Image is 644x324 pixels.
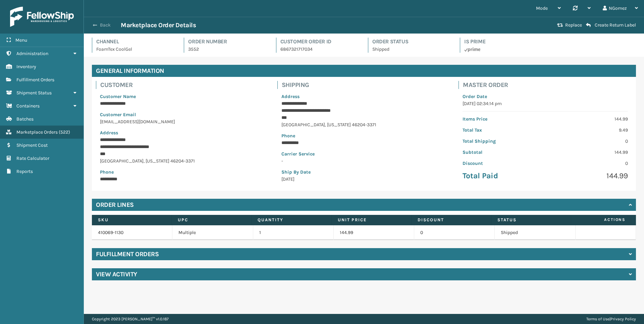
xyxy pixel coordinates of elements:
span: Mode [536,5,548,11]
a: Privacy Policy [610,317,636,321]
span: Inventory [16,64,36,70]
td: Multiple [172,225,253,240]
span: Menu [15,37,27,43]
p: Total Shipping [463,138,541,145]
p: [GEOGRAPHIC_DATA] , [US_STATE] 46204-3371 [100,157,265,165]
span: Actions [573,214,630,225]
h4: Shipping [282,81,451,89]
span: ( 522 ) [59,129,70,135]
p: [GEOGRAPHIC_DATA] , [US_STATE] 46204-3371 [281,121,447,128]
p: 144.99 [549,115,628,123]
p: 144.99 [549,149,628,156]
h4: Customer [100,81,269,89]
h4: Order Status [372,38,452,46]
td: 144.99 [334,225,414,240]
span: Batches [16,116,34,122]
p: 0 [549,160,628,167]
h4: Channel [96,38,176,46]
h4: Order Number [188,38,268,46]
td: Shipped [495,225,575,240]
span: Rate Calculator [16,155,49,161]
h4: Fulfillment Orders [96,250,159,258]
span: Fulfillment Orders [16,77,54,83]
p: Order Date [463,93,628,100]
p: Phone [281,132,447,139]
div: | [586,314,636,324]
p: 9.49 [549,127,628,134]
label: Discount [418,217,485,223]
span: Address [100,130,118,136]
label: UPC [178,217,245,223]
p: Discount [463,160,541,167]
img: logo [10,7,74,27]
h4: Customer Order Id [280,38,360,46]
p: 6867321717034 [280,46,360,53]
p: Phone [100,169,265,176]
p: Items Price [463,115,541,123]
span: Address [281,94,300,99]
p: Carrier Service [281,150,447,157]
p: Shipped [372,46,452,53]
p: Ship By Date [281,169,447,176]
h4: General Information [92,65,636,77]
a: Terms of Use [586,317,609,321]
p: Customer Email [100,111,265,118]
p: [DATE] 02:34:14 pm [463,100,628,107]
span: Containers [16,103,40,109]
span: Administration [16,51,48,56]
p: Copyright 2023 [PERSON_NAME]™ v 1.0.187 [92,314,169,324]
span: Shipment Status [16,90,52,96]
p: 144.99 [549,171,628,181]
h4: Master Order [463,81,632,89]
a: 410069-1130 [98,230,123,235]
p: Subtotal [463,149,541,156]
label: SKU [98,217,165,223]
h4: Is Prime [464,38,544,46]
p: Total Tax [463,127,541,134]
p: - [281,157,447,165]
label: Quantity [258,217,325,223]
h4: View Activity [96,270,137,278]
p: [DATE] [281,176,447,183]
button: Replace [555,22,584,28]
td: 1 [253,225,334,240]
p: FoamTex CoolGel [96,46,176,53]
button: Create Return Label [584,22,638,28]
label: Unit Price [338,217,405,223]
p: Customer Name [100,93,265,100]
i: Replace [557,23,563,28]
i: Create Return Label [586,22,591,28]
h4: Order Lines [96,201,134,209]
span: Reports [16,169,33,174]
p: 3552 [188,46,268,53]
p: Total Paid [463,171,541,181]
td: 0 [414,225,495,240]
span: Marketplace Orders [16,129,58,135]
button: Back [90,22,121,28]
span: Shipment Cost [16,142,48,148]
h3: Marketplace Order Details [121,21,196,29]
label: Status [497,217,565,223]
p: 0 [549,138,628,145]
p: [EMAIL_ADDRESS][DOMAIN_NAME] [100,118,265,125]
